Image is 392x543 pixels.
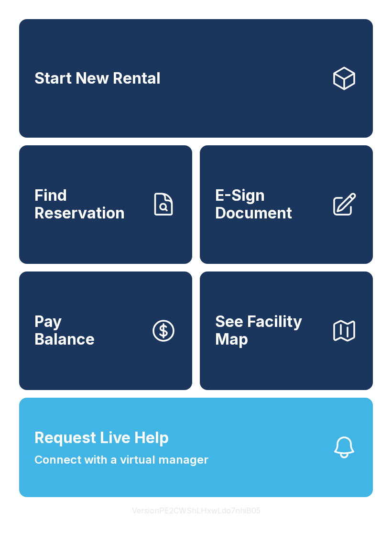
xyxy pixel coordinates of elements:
a: PayBalance [19,271,192,390]
a: Start New Rental [19,19,373,138]
button: Request Live HelpConnect with a virtual manager [19,398,373,497]
button: VersionPE2CWShLHxwLdo7nhiB05 [124,497,268,524]
button: See Facility Map [200,271,373,390]
span: E-Sign Document [215,187,323,222]
a: E-Sign Document [200,145,373,264]
span: Pay Balance [34,313,95,348]
span: Find Reservation [34,187,142,222]
a: Find Reservation [19,145,192,264]
span: Request Live Help [34,426,169,449]
span: Connect with a virtual manager [34,451,208,468]
span: Start New Rental [34,70,161,87]
span: See Facility Map [215,313,323,348]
